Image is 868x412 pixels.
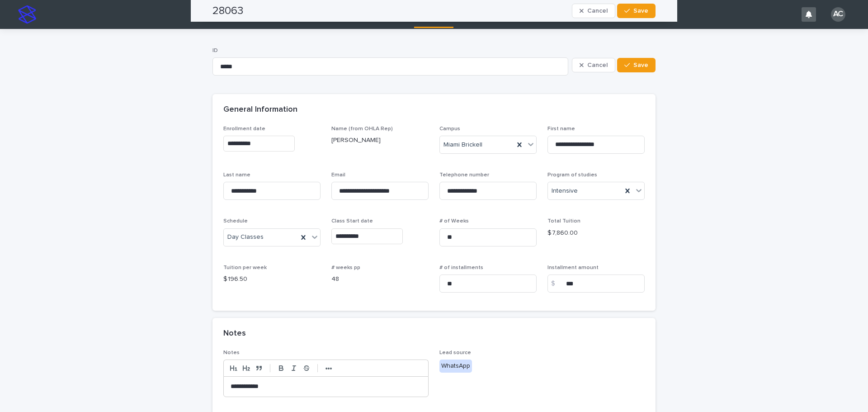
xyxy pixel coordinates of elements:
[223,126,265,132] span: Enrollment date
[587,62,608,68] span: Cancel
[223,105,297,115] h2: General Information
[439,265,483,270] span: # of installments
[439,126,460,132] span: Campus
[18,5,36,24] img: stacker-logo-s-only.png
[547,275,566,293] div: $
[227,232,264,242] span: Day Classes
[439,350,471,355] span: Lead source
[331,172,345,178] span: Email
[443,140,482,150] span: Miami Brickell
[552,186,578,196] span: Intensive
[331,275,429,284] p: 48
[223,172,250,178] span: Last name
[439,218,469,224] span: # of Weeks
[322,363,335,374] button: •••
[331,126,393,132] span: Name (from OHLA Rep)
[223,275,321,284] p: $ 196.50
[547,218,580,224] span: Total Tuition
[547,265,599,270] span: Installment amount
[547,126,575,132] span: First name
[223,265,267,270] span: Tuition per week
[547,228,645,238] p: $ 7,860.00
[572,58,615,72] button: Cancel
[223,218,248,224] span: Schedule
[617,58,656,72] button: Save
[331,265,360,270] span: # weeks pp
[439,172,489,178] span: Telephone number
[223,350,240,355] span: Notes
[325,365,332,372] strong: •••
[331,136,429,145] p: [PERSON_NAME]
[331,218,373,224] span: Class Start date
[547,172,597,178] span: Program of studies
[831,7,845,22] div: AC
[212,48,218,53] span: ID
[633,62,648,68] span: Save
[223,329,246,339] h2: Notes
[439,360,472,373] div: WhatsApp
